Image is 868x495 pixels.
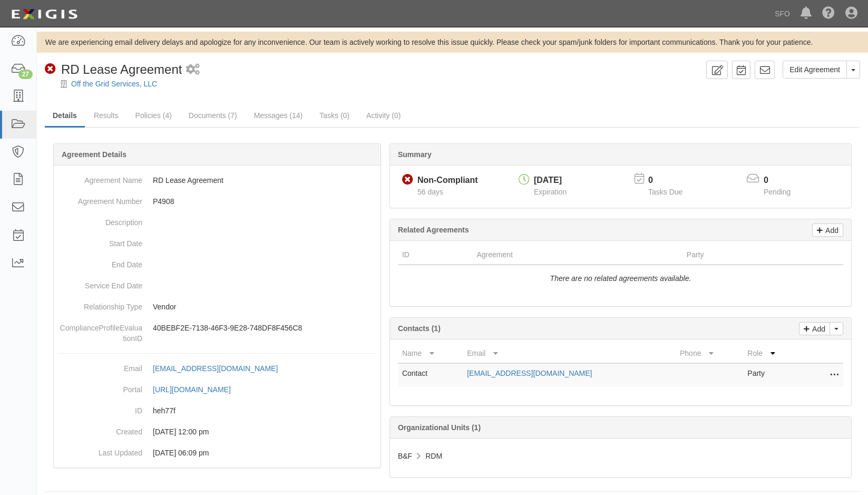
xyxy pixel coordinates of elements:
[425,452,442,460] span: RDM
[45,105,85,128] a: Details
[153,364,289,373] a: [EMAIL_ADDRESS][DOMAIN_NAME]
[58,317,142,344] dt: ComplianceProfileEvaluationID
[186,64,200,75] i: 1 scheduled workflow
[743,363,801,387] td: Party
[311,105,357,126] a: Tasks (0)
[58,275,142,291] dt: Service End Date
[472,245,682,265] th: Agreement
[417,188,443,196] span: Since 06/30/2025
[181,105,245,126] a: Documents (7)
[534,174,567,187] div: [DATE]
[676,344,743,363] th: Phone
[37,37,868,47] div: We are experiencing email delivery delays and apologize for any inconvenience. Our team is active...
[58,400,142,416] dt: ID
[398,363,463,387] td: Contact
[45,64,56,75] i: Non-Compliant
[467,369,592,377] a: [EMAIL_ADDRESS][DOMAIN_NAME]
[62,150,126,159] b: Agreement Details
[682,245,804,265] th: Party
[550,274,691,283] i: There are no related agreements available.
[398,423,481,432] b: Organizational Units (1)
[58,421,142,437] dt: Created
[58,296,142,312] dt: Relationship Type
[58,400,376,421] dd: heh77f
[398,245,472,265] th: ID
[58,296,376,317] dd: Vendor
[799,322,830,335] a: Add
[71,80,157,88] a: Off the Grid Services, LLC
[812,224,843,237] a: Add
[358,105,408,126] a: Activity (0)
[58,421,376,442] dd: [DATE] 12:00 pm
[58,254,142,270] dt: End Date
[398,226,469,234] b: Related Agreements
[153,323,376,333] p: 40BEBF2E-7138-46F3-9E28-748DF8F456C8
[463,344,676,363] th: Email
[823,224,838,236] p: Add
[58,358,142,374] dt: Email
[398,150,432,159] b: Summary
[58,170,376,191] dd: RD Lease Agreement
[648,174,696,187] p: 0
[810,323,825,335] p: Add
[8,5,81,24] img: logo-5460c22ac91f19d4615b14bd174203de0afe785f0fc80cf4dbbc73dc1793850b.png
[58,233,142,249] dt: Start Date
[58,191,376,212] dd: P4908
[398,452,412,460] span: B&F
[822,7,835,20] i: Help Center - Complianz
[128,105,180,126] a: Policies (4)
[58,379,142,395] dt: Portal
[86,105,126,126] a: Results
[648,188,682,196] span: Tasks Due
[246,105,311,126] a: Messages (14)
[58,212,142,228] dt: Description
[398,324,441,333] b: Contacts (1)
[402,174,413,186] i: Non-Compliant
[45,61,182,79] div: RD Lease Agreement
[534,188,567,196] span: Expiration
[783,61,847,79] a: Edit Agreement
[417,174,478,187] div: Non-Compliant
[61,62,182,76] span: RD Lease Agreement
[769,3,795,24] a: SFO
[58,170,142,186] dt: Agreement Name
[743,344,801,363] th: Role
[764,174,804,187] p: 0
[58,191,142,207] dt: Agreement Number
[153,363,278,374] div: [EMAIL_ADDRESS][DOMAIN_NAME]
[398,344,463,363] th: Name
[153,385,242,394] a: [URL][DOMAIN_NAME]
[58,442,376,463] dd: [DATE] 06:09 pm
[764,188,791,196] span: Pending
[18,70,33,79] div: 27
[58,442,142,458] dt: Last Updated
